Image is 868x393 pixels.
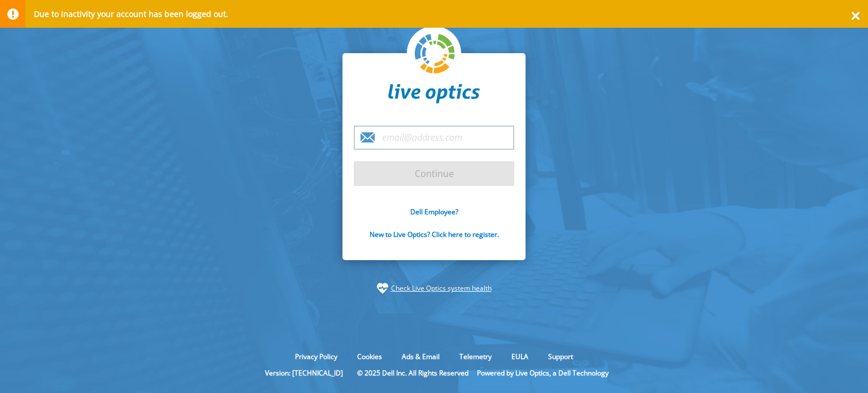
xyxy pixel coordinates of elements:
li: Version: [TECHNICAL_ID] [259,368,349,378]
a: Check Live Optics system health [391,283,492,294]
img: liveoptics-word.svg [388,84,480,104]
a: Dell Employee? [410,207,458,217]
a: Telemetry [451,352,500,361]
a: New to Live Optics? Click here to register. [370,230,499,239]
a: EULA [503,352,537,361]
a: Privacy Policy [287,352,346,361]
li: © 2025 Dell Inc. All Rights Reserved [351,368,474,378]
a: Support [540,352,581,361]
a: Ads & Email [393,352,448,361]
img: status-check-icon.svg [377,283,388,294]
input: email@address.com [354,126,514,150]
a: Cookies [349,352,390,361]
img: liveoptics-logo.svg [415,34,455,75]
li: Powered by Live Optics, a Dell Technology [477,368,609,378]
